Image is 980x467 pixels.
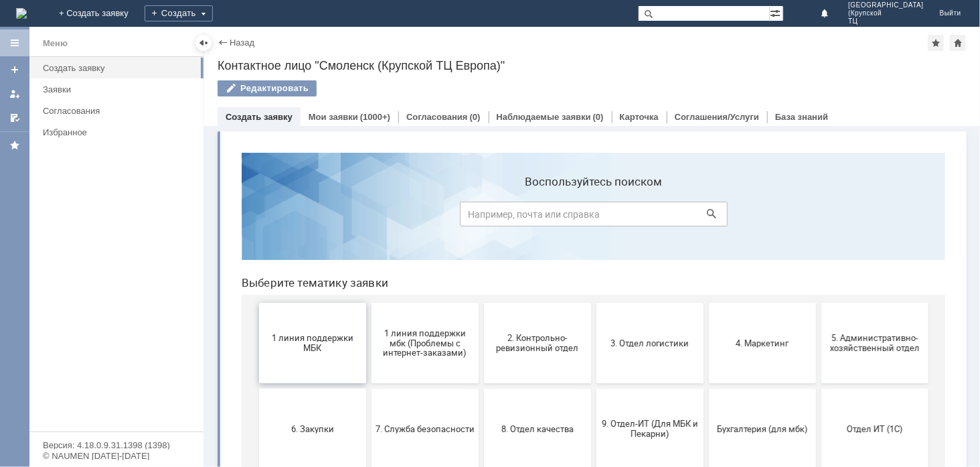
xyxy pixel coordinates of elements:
[950,35,966,51] div: Сделать домашней страницей
[360,112,390,122] div: (1000+)
[32,281,131,291] span: 6. Закупки
[620,112,659,122] a: Карточка
[482,281,581,291] span: Бухгалтерия (для мбк)
[365,332,473,413] button: Франчайзинг
[16,8,27,19] a: Перейти на домашнюю страницу
[32,191,131,211] span: 1 линия поддержки МБК
[257,191,356,211] span: 2. Контрольно-ревизионный отдел
[43,441,190,450] div: Версия: 4.18.0.9.31.1398 (1398)
[470,112,481,122] div: (0)
[145,367,244,377] span: Отдел-ИТ (Офис)
[478,161,585,241] button: 4. Маркетинг
[37,58,201,78] a: Создать заявку
[775,112,828,122] a: База знаний
[43,84,195,94] div: Заявки
[16,8,27,19] img: logo
[218,59,967,72] div: Контактное лицо "Смоленск (Крупской ТЦ Европа)"
[11,134,714,147] header: Выберите тематику заявки
[141,247,248,327] button: 7. Служба безопасности
[145,186,244,216] span: 1 линия поддержки мбк (Проблемы с интернет-заказами)
[4,59,25,80] a: Создать заявку
[848,9,924,17] span: (Крупской
[145,5,213,21] div: Создать
[145,281,244,291] span: 7. Служба безопасности
[594,281,693,291] span: Отдел ИТ (1С)
[32,453,131,463] span: не актуален
[37,101,201,121] a: Согласования
[43,127,181,137] div: Избранное
[43,36,68,52] div: Меню
[4,83,25,105] a: Мои заявки
[675,112,759,122] a: Соглашения/Услуги
[253,161,360,241] button: 2. Контрольно-ревизионный отдел
[590,247,698,327] button: Отдел ИТ (1С)
[482,196,581,206] span: 4. Маркетинг
[497,112,591,122] a: Наблюдаемые заявки
[43,106,195,116] div: Согласования
[370,367,469,377] span: Франчайзинг
[141,332,248,413] button: Отдел-ИТ (Офис)
[365,247,473,327] button: 9. Отдел-ИТ (Для МБК и Пекарни)
[37,79,201,100] a: Заявки
[229,33,497,46] label: Воспользуйтесь поиском
[28,332,135,413] button: Отдел-ИТ (Битрикс24 и CRM)
[593,112,604,122] div: (0)
[43,63,195,73] div: Создать заявку
[365,161,473,241] button: 3. Отдел логистики
[590,332,698,413] button: [PERSON_NAME]. Услуги ИТ для МБК (оформляет L1)
[4,107,25,129] a: Мои согласования
[309,112,358,122] a: Мои заявки
[482,362,581,383] span: Это соглашение не активно!
[226,112,293,122] a: Создать заявку
[590,161,698,241] button: 5. Административно-хозяйственный отдел
[478,332,585,413] button: Это соглашение не активно!
[141,161,248,241] button: 1 линия поддержки мбк (Проблемы с интернет-заказами)
[478,247,585,327] button: Бухгалтерия (для мбк)
[594,357,693,387] span: [PERSON_NAME]. Услуги ИТ для МБК (оформляет L1)
[28,161,135,241] button: 1 линия поддержки МБК
[253,332,360,413] button: Финансовый отдел
[370,196,469,206] span: 3. Отдел логистики
[195,35,212,51] div: Скрыть меню
[406,112,468,122] a: Согласования
[257,367,356,377] span: Финансовый отдел
[257,281,356,291] span: 8. Отдел качества
[43,452,190,460] div: © NAUMEN [DATE]-[DATE]
[229,60,497,84] input: Например, почта или справка
[928,35,944,51] div: Добавить в избранное
[253,247,360,327] button: 8. Отдел качества
[848,17,924,25] span: ТЦ
[594,191,693,211] span: 5. Административно-хозяйственный отдел
[770,6,783,19] span: Расширенный поиск
[848,1,924,9] span: [GEOGRAPHIC_DATA]
[230,38,254,48] a: Назад
[32,362,131,383] span: Отдел-ИТ (Битрикс24 и CRM)
[370,277,469,297] span: 9. Отдел-ИТ (Для МБК и Пекарни)
[28,247,135,327] button: 6. Закупки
